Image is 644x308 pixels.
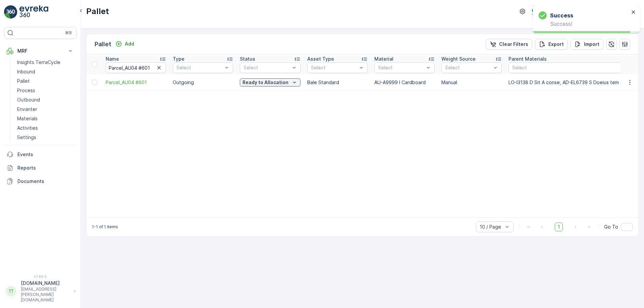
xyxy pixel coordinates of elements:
[555,223,563,231] span: 1
[371,74,438,90] td: AU-A9999 I Cardboard
[374,56,393,62] p: Material
[17,68,35,75] p: Inbound
[17,87,35,94] p: Process
[17,106,37,113] p: Envanter
[106,62,166,73] input: Search
[92,80,97,85] div: Toggle Row Selected
[14,86,76,95] a: Process
[240,56,255,62] p: Status
[14,67,76,76] a: Inbound
[14,133,76,142] a: Settings
[240,78,301,86] button: Ready to Allocation
[17,178,74,185] p: Documents
[65,30,72,36] p: ⌘B
[106,79,166,86] a: Parcel_AU04 #601
[14,76,76,86] a: Pallet
[304,74,371,90] td: Bale Standard
[438,74,505,90] td: Manual
[4,161,76,175] a: Reports
[19,5,48,19] img: logo_light-DOdMpM7g.png
[92,224,118,230] p: 1-1 of 1 items
[169,74,236,90] td: Outgoing
[17,59,60,66] p: Insights TerraCycle
[550,11,573,19] h3: Success
[14,58,76,67] a: Insights TerraCycle
[95,40,111,49] p: Pallet
[17,165,74,171] p: Reports
[532,8,543,15] img: terracycle_logo.png
[539,21,629,27] p: Success!
[4,148,76,161] a: Events
[535,39,568,50] button: Export
[113,40,137,48] button: Add
[4,44,76,58] button: MRF
[243,79,288,86] p: Ready to Allocation
[631,9,636,16] button: close
[17,78,30,84] p: Pallet
[14,114,76,123] a: Materials
[604,224,618,230] span: Go To
[4,175,76,188] a: Documents
[14,105,76,114] a: Envanter
[244,64,290,71] p: Select
[17,97,40,103] p: Outbound
[307,56,334,62] p: Asset Type
[4,5,17,19] img: logo
[441,56,476,62] p: Weight Source
[21,280,70,287] p: [DOMAIN_NAME]
[21,287,70,303] p: [EMAIL_ADDRESS][PERSON_NAME][DOMAIN_NAME]
[548,41,564,48] p: Export
[14,95,76,105] a: Outbound
[584,41,599,48] p: Import
[4,274,76,279] span: v 1.49.0
[176,64,223,71] p: Select
[17,48,63,54] p: MRF
[106,56,119,62] p: Name
[499,41,528,48] p: Clear Filters
[86,6,109,17] p: Pallet
[4,280,76,303] button: TT[DOMAIN_NAME][EMAIL_ADDRESS][PERSON_NAME][DOMAIN_NAME]
[173,56,184,62] p: Type
[17,115,38,122] p: Materials
[571,39,603,50] button: Import
[311,64,357,71] p: Select
[125,41,134,47] p: Add
[508,56,547,62] p: Parent Materials
[378,64,424,71] p: Select
[17,125,38,131] p: Activities
[14,123,76,133] a: Activities
[486,39,532,50] button: Clear Filters
[17,134,36,141] p: Settings
[6,286,16,297] div: TT
[445,64,491,71] p: Select
[17,151,74,158] p: Events
[532,5,639,17] button: Terracycle-AU04 - Sendable(+10:00)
